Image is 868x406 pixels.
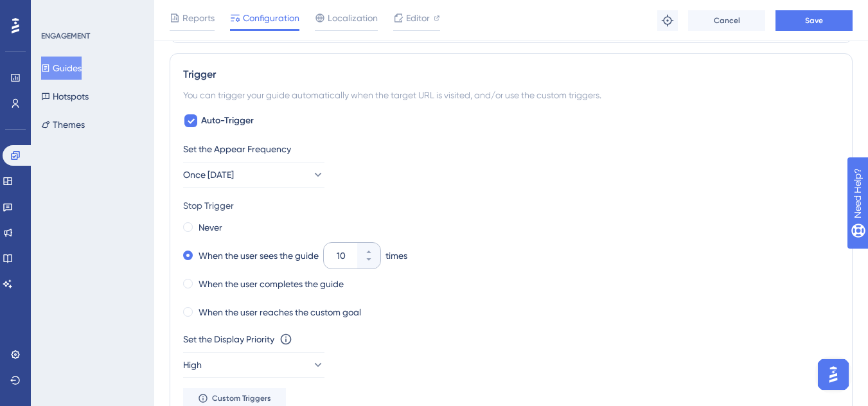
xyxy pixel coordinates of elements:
button: High [183,352,324,378]
label: When the user completes the guide [199,276,344,292]
label: When the user reaches the custom goal [199,304,361,320]
span: Reports [182,10,215,26]
span: Cancel [714,15,740,26]
span: Configuration [243,10,299,26]
span: Save [805,15,823,26]
div: Set the Display Priority [183,331,274,347]
button: Cancel [688,10,765,31]
button: Hotspots [41,85,89,108]
button: Themes [41,113,85,136]
label: Never [199,220,222,235]
div: Trigger [183,67,839,82]
iframe: UserGuiding AI Assistant Launcher [814,355,853,394]
div: Stop Trigger [183,198,839,213]
span: High [183,357,202,373]
span: Localization [328,10,378,26]
span: Custom Triggers [212,393,271,403]
button: Once [DATE] [183,162,324,188]
button: Save [775,10,853,31]
div: Set the Appear Frequency [183,141,839,157]
div: ENGAGEMENT [41,31,90,41]
span: Once [DATE] [183,167,234,182]
span: Auto-Trigger [201,113,254,128]
label: When the user sees the guide [199,248,319,263]
button: Guides [41,57,82,80]
span: Editor [406,10,430,26]
div: You can trigger your guide automatically when the target URL is visited, and/or use the custom tr... [183,87,839,103]
div: times [385,248,407,263]
span: Need Help? [30,3,80,19]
